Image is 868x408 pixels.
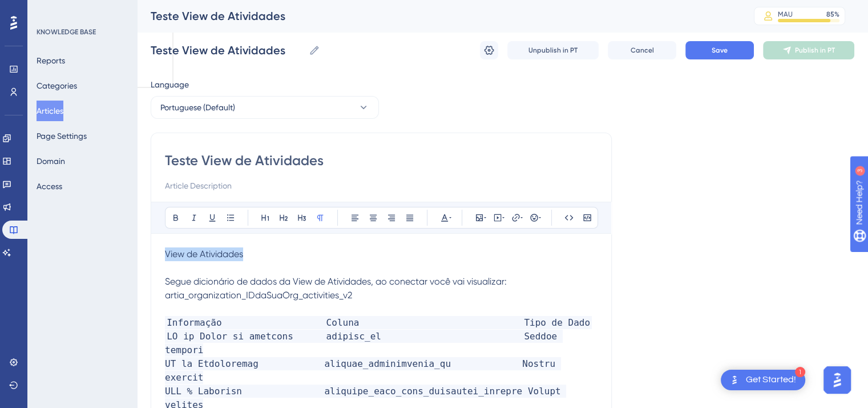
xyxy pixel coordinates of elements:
[79,6,83,15] div: 3
[721,370,805,390] div: Open Get Started! checklist, remaining modules: 1
[165,151,597,170] input: Article Title
[746,374,796,386] div: Get Started!
[37,126,87,146] button: Page Settings
[826,10,839,19] div: 85 %
[763,41,854,59] button: Publish in PT
[165,316,592,329] span: Informação Coluna Tipo de Dado
[631,46,654,55] span: Cancel
[37,151,65,171] button: Domain
[165,249,243,259] span: View de Atividades
[528,46,578,55] span: Unpublish in PT
[37,27,96,37] div: KNOWLEDGE BASE
[608,41,676,59] button: Cancel
[151,8,725,24] div: Teste View de Atividades
[165,290,352,301] span: artia_organization_IDdaSuaOrg_activities_v2
[151,42,304,58] input: Article Name
[165,276,507,287] span: Segue dicionário de dados da View de Atividades, ao conectar você vai visualizar:
[820,363,854,397] iframe: UserGuiding AI Assistant Launcher
[27,3,71,17] span: Need Help?
[795,46,835,55] span: Publish in PT
[151,78,189,91] span: Language
[507,41,599,59] button: Unpublish in PT
[37,176,62,197] button: Access
[685,41,754,59] button: Save
[712,46,728,55] span: Save
[795,367,805,377] div: 1
[728,373,741,387] img: launcher-image-alternative-text
[37,50,65,71] button: Reports
[37,101,63,121] button: Articles
[37,75,77,96] button: Categories
[165,179,597,193] input: Article Description
[160,101,235,114] span: Portuguese (Default)
[778,10,793,19] div: MAU
[151,96,379,119] button: Portuguese (Default)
